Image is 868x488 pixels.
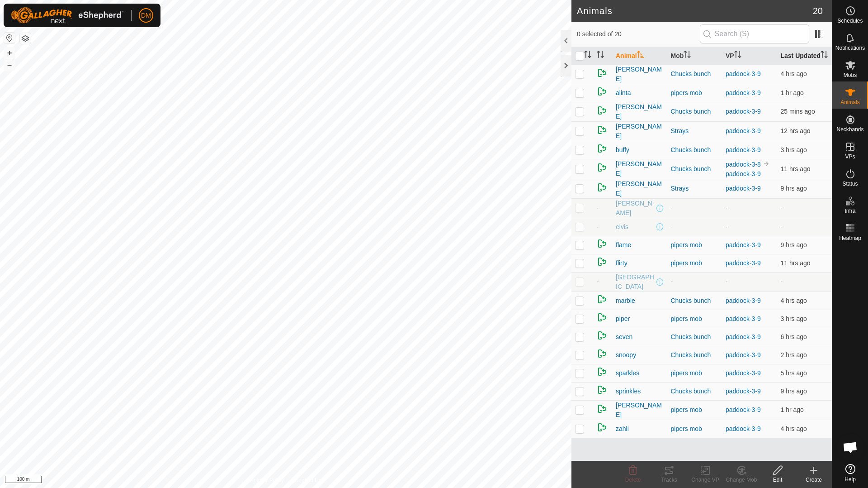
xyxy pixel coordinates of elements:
[597,238,608,249] img: returning on
[726,278,728,285] app-display-virtual-paddock-transition: -
[781,315,807,322] span: 16 Sept 2025, 12:36 pm
[616,199,655,218] span: [PERSON_NAME]
[781,204,783,211] span: -
[597,223,599,230] span: -
[4,33,15,43] button: Reset Map
[781,223,783,230] span: -
[700,24,809,43] input: Search (S)
[616,179,664,198] span: [PERSON_NAME]
[616,296,635,306] span: marble
[726,297,761,304] a: paddock-3-9
[597,67,608,78] img: returning on
[726,369,761,377] a: paddock-3-9
[726,170,761,177] a: paddock-3-9
[781,89,804,96] span: 16 Sept 2025, 2:06 pm
[777,47,832,65] th: Last Updated
[616,273,655,292] span: [GEOGRAPHIC_DATA]
[821,52,828,59] p-sorticon: Activate to sort
[726,70,761,77] a: paddock-3-9
[726,204,728,211] app-display-virtual-paddock-transition: -
[625,477,641,483] span: Delete
[844,477,856,482] span: Help
[671,332,719,342] div: Chucks bunch
[616,159,664,178] span: [PERSON_NAME]
[597,348,608,359] img: returning on
[616,88,631,98] span: alinta
[726,259,761,267] a: paddock-3-9
[671,88,719,98] div: pipers mob
[781,241,807,249] span: 16 Sept 2025, 6:36 am
[597,330,608,341] img: returning on
[141,11,151,20] span: DM
[726,223,728,230] app-display-virtual-paddock-transition: -
[671,350,719,360] div: Chucks bunch
[844,72,857,78] span: Mobs
[616,102,664,121] span: [PERSON_NAME]
[616,145,629,155] span: buffy
[616,424,629,434] span: zahli
[671,368,719,378] div: pipers mob
[842,181,858,187] span: Status
[295,476,321,484] a: Contact Us
[726,89,761,96] a: paddock-3-9
[836,127,863,132] span: Neckbands
[726,185,761,192] a: paddock-3-9
[837,434,864,461] div: Open chat
[671,387,719,396] div: Chucks bunch
[671,258,719,268] div: pipers mob
[616,222,628,232] span: elvis
[781,108,815,115] span: 16 Sept 2025, 3:36 pm
[837,18,863,24] span: Schedules
[726,425,761,432] a: paddock-3-9
[671,296,719,306] div: Chucks bunch
[597,422,608,433] img: returning on
[839,235,861,241] span: Heatmap
[597,384,608,395] img: returning on
[723,476,759,484] div: Change Mob
[726,351,761,359] a: paddock-3-9
[597,182,608,193] img: returning on
[616,350,636,360] span: snoopy
[11,7,124,24] img: Gallagher Logo
[844,208,855,214] span: Infra
[597,86,608,97] img: returning on
[597,312,608,323] img: returning on
[577,5,813,16] h2: Animals
[671,277,719,287] div: -
[722,47,777,65] th: VP
[726,127,761,134] a: paddock-3-9
[781,259,811,267] span: 16 Sept 2025, 4:36 am
[759,476,796,484] div: Edit
[616,332,632,342] span: seven
[637,52,644,59] p-sorticon: Activate to sort
[671,222,719,232] div: -
[781,425,807,432] span: 16 Sept 2025, 11:06 am
[781,146,807,153] span: 16 Sept 2025, 12:06 pm
[616,368,639,378] span: sparkles
[616,401,664,420] span: [PERSON_NAME]
[597,143,608,154] img: returning on
[616,122,664,141] span: [PERSON_NAME]
[726,315,761,322] a: paddock-3-9
[781,70,807,77] span: 16 Sept 2025, 11:36 am
[781,278,783,285] span: -
[597,204,599,211] span: -
[781,165,811,172] span: 16 Sept 2025, 4:36 am
[616,240,631,250] span: flame
[597,124,608,135] img: returning on
[597,366,608,377] img: returning on
[726,333,761,340] a: paddock-3-9
[726,241,761,249] a: paddock-3-9
[671,145,719,155] div: Chucks bunch
[597,294,608,305] img: returning on
[671,69,719,79] div: Chucks bunch
[597,278,599,285] span: -
[832,460,868,486] a: Help
[687,476,723,484] div: Change VP
[616,65,664,84] span: [PERSON_NAME]
[726,108,761,115] a: paddock-3-9
[781,185,807,192] span: 16 Sept 2025, 6:06 am
[845,154,855,159] span: VPs
[667,47,722,65] th: Mob
[651,476,687,484] div: Tracks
